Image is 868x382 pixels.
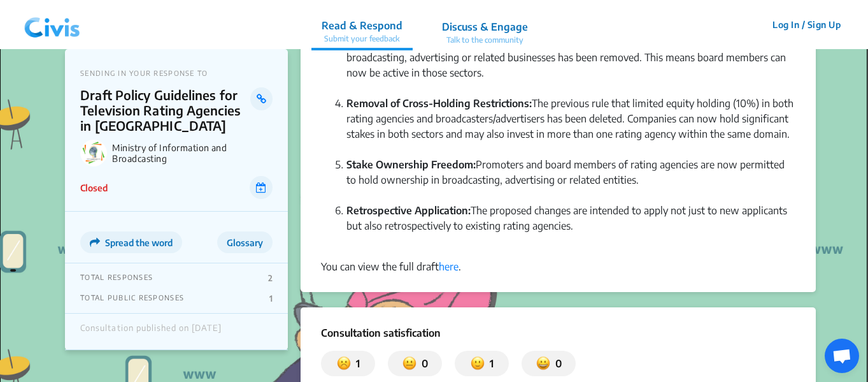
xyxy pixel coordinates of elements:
p: 1 [269,293,273,304]
p: Submit your feedback [322,33,402,45]
div: Consultation published on [DATE] [80,323,222,340]
p: Discuss & Engage [442,19,528,34]
div: Open chat [825,339,859,373]
li: The earlier restriction that board members could not be involved in broadcasting, advertising or ... [346,34,795,96]
p: 2 [268,273,273,283]
p: 1 [485,356,494,371]
img: Ministry of Information and Broadcasting logo [80,140,107,166]
img: navlogo.png [19,6,85,44]
p: Ministry of Information and Broadcasting [112,142,273,164]
p: TOTAL PUBLIC RESPONSES [80,293,184,304]
span: Glossary [227,237,263,248]
p: 1 [351,356,360,371]
li: The proposed changes are intended to apply not just to new applicants but also retrospectively to... [346,203,795,249]
img: somewhat_satisfied.svg [471,356,485,371]
p: Consultation satisfication [321,325,795,341]
p: Draft Policy Guidelines for Television Rating Agencies in [GEOGRAPHIC_DATA] [80,87,250,133]
p: 0 [550,356,562,371]
img: dissatisfied.svg [337,356,351,371]
button: Glossary [217,231,273,253]
strong: Retrospective Application: [346,204,471,217]
p: SENDING IN YOUR RESPONSE TO [80,69,273,77]
p: Talk to the community [442,34,528,46]
a: here [439,260,459,273]
div: You can view the full draft . [321,259,795,274]
li: The previous rule that limited equity holding (10%) in both rating agencies and broadcasters/adve... [346,96,795,157]
button: Log In / Sign Up [764,15,849,34]
img: somewhat_dissatisfied.svg [402,356,416,371]
button: Spread the word [80,231,182,253]
p: Read & Respond [322,18,402,33]
li: Promoters and board members of rating agencies are now permitted to hold ownership in broadcastin... [346,157,795,203]
strong: Removal of Cross-Holding Restrictions: [346,97,532,110]
p: 0 [416,356,428,371]
p: Closed [80,181,108,195]
span: Spread the word [105,237,173,248]
img: satisfied.svg [536,356,550,371]
strong: Stake Ownership Freedom: [346,158,476,171]
p: TOTAL RESPONSES [80,273,153,283]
